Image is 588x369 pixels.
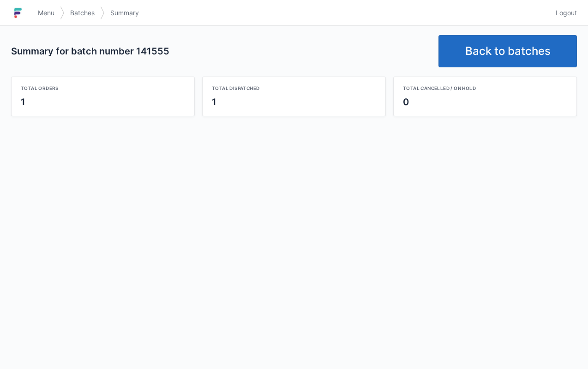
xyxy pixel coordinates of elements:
[11,6,25,20] img: logo-small.jpg
[403,95,567,108] div: 0
[212,84,376,92] div: Total dispatched
[65,5,100,21] a: Batches
[11,45,431,58] h2: Summary for batch number 141555
[100,2,105,24] img: svg>
[60,2,65,24] img: svg>
[21,84,185,92] div: Total orders
[110,8,139,18] span: Summary
[556,8,577,18] span: Logout
[438,35,577,67] a: Back to batches
[403,84,567,92] div: Total cancelled / on hold
[21,95,185,108] div: 1
[550,5,577,21] a: Logout
[105,5,144,21] a: Summary
[212,95,376,108] div: 1
[70,8,95,18] span: Batches
[38,8,54,18] span: Menu
[32,5,60,21] a: Menu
